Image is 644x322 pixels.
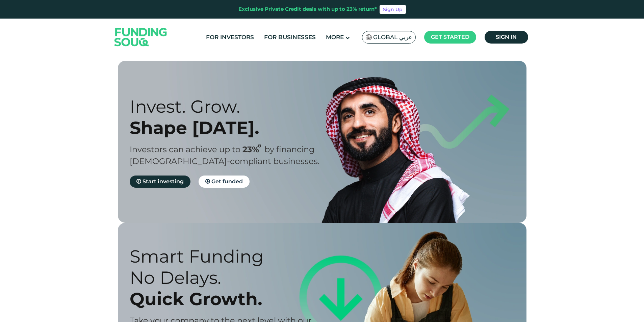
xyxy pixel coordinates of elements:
img: Logo [108,20,174,54]
img: SA Flag [366,34,372,40]
span: 23% [242,144,264,154]
a: Get funded [199,176,250,188]
div: No Delays. [130,267,334,288]
a: Sign in [485,31,528,44]
div: Shape [DATE]. [130,117,334,138]
a: For Businesses [262,32,317,43]
span: Start investing [143,178,184,185]
a: Sign Up [380,5,406,14]
span: More [326,34,344,41]
div: Smart Funding [130,246,334,267]
span: Sign in [496,34,517,40]
span: Get started [431,34,469,40]
a: For Investors [204,32,256,43]
div: Exclusive Private Credit deals with up to 23% return* [238,5,377,13]
i: 23% IRR (expected) ~ 15% Net yield (expected) [258,144,261,148]
a: Start investing [130,176,190,188]
div: Invest. Grow. [130,96,334,117]
span: Global عربي [373,33,412,41]
span: Investors can achieve up to [130,144,240,154]
span: Get funded [211,178,243,185]
div: Quick Growth. [130,288,334,310]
